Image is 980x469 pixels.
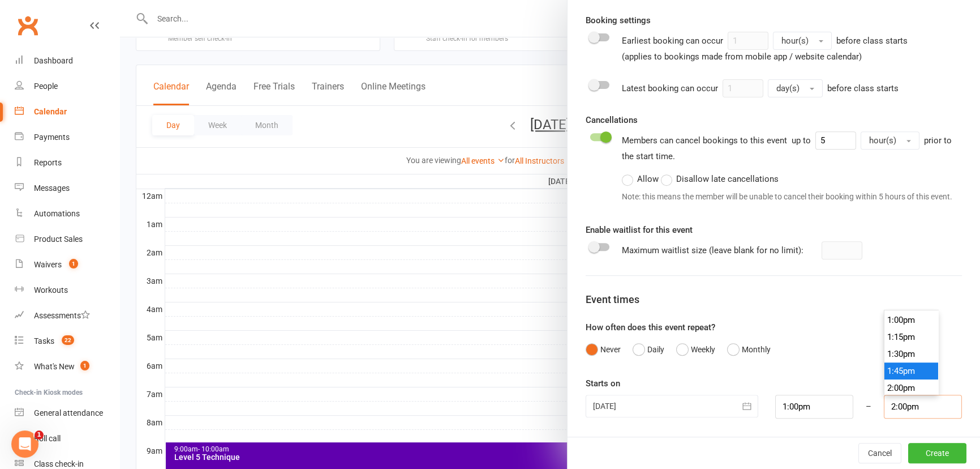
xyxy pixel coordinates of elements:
[15,150,119,176] a: Reports
[622,131,962,207] div: Members can cancel bookings to this event
[34,107,67,116] div: Calendar
[34,234,83,244] div: Product Sales
[661,172,779,186] label: Disallow late cancellations
[34,158,62,167] div: Reports
[11,430,38,458] iframe: Intercom live chat
[15,227,119,252] a: Product Sales
[34,260,62,269] div: Waivers
[34,434,61,443] div: Roll call
[15,48,119,74] a: Dashboard
[34,209,80,218] div: Automations
[34,82,58,91] div: People
[15,176,119,201] a: Messages
[62,335,74,345] span: 22
[622,172,659,186] label: Allow
[727,339,771,360] button: Monthly
[34,459,84,468] div: Class check-in
[15,303,119,329] a: Assessments
[15,252,119,278] a: Waivers 1
[34,285,68,295] div: Workouts
[622,32,908,63] div: Earliest booking can occur
[34,56,73,65] div: Dashboard
[586,321,715,334] label: How often does this event repeat?
[15,201,119,227] a: Automations
[586,339,621,360] button: Never
[15,74,119,99] a: People
[884,363,939,380] li: 1:45pm
[34,311,90,320] div: Assessments
[908,443,966,463] button: Create
[15,426,119,451] a: Roll call
[622,190,962,203] div: Note: this means the member will be unable to cancel their booking within 5 hours of this event.
[34,184,70,193] div: Messages
[35,430,44,440] span: 1
[15,125,119,150] a: Payments
[586,223,693,237] label: Enable waitlist for this event
[34,133,70,142] div: Payments
[884,380,939,396] li: 2:00pm
[776,83,800,93] span: day(s)
[827,83,899,93] span: before class starts
[773,32,832,50] button: hour(s)
[34,408,103,417] div: General attendance
[768,79,823,97] button: day(s)
[34,336,54,346] div: Tasks
[586,292,962,308] div: Event times
[586,113,638,127] label: Cancellations
[884,346,939,363] li: 1:30pm
[15,354,119,380] a: What's New1
[622,244,803,257] div: Maximum waitlist size (leave blank for no limit):
[622,79,899,97] div: Latest booking can occur
[15,400,119,426] a: General attendance kiosk mode
[858,443,901,463] button: Cancel
[869,135,896,146] span: hour(s)
[633,339,664,360] button: Daily
[15,329,119,354] a: Tasks 22
[884,312,939,329] li: 1:00pm
[884,329,939,346] li: 1:15pm
[80,361,89,370] span: 1
[781,36,809,46] span: hour(s)
[792,131,919,150] div: up to
[586,14,651,27] label: Booking settings
[14,11,42,40] a: Clubworx
[861,131,919,150] button: hour(s)
[34,362,75,371] div: What's New
[15,99,119,125] a: Calendar
[676,339,715,360] button: Weekly
[69,259,78,268] span: 1
[15,278,119,303] a: Workouts
[586,377,620,390] label: Starts on
[853,395,884,419] div: –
